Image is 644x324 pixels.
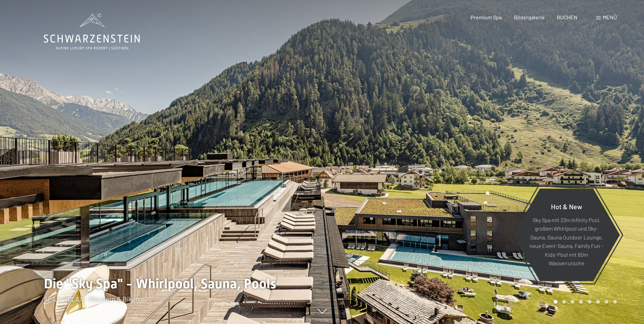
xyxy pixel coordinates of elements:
div: Carousel Page 1 (Current Slide) [554,300,557,304]
a: Bildergalerie [514,14,545,20]
div: Carousel Page 5 [588,300,591,304]
span: Menü [603,14,617,20]
div: Carousel Page 6 [596,300,600,304]
a: Hot & New Sky Spa mit 23m Infinity Pool, großem Whirlpool und Sky-Sauna, Sauna Outdoor Lounge, ne... [513,188,620,282]
div: Carousel Page 4 [579,300,583,304]
div: Carousel Pagination [551,300,617,304]
a: Premium Spa [471,14,502,20]
p: Sky Spa mit 23m Infinity Pool, großem Whirlpool und Sky-Sauna, Sauna Outdoor Lounge, neue Event-S... [530,215,603,268]
div: Carousel Page 8 [613,300,617,304]
a: BUCHEN [557,14,577,20]
div: Carousel Page 3 [571,300,574,304]
div: Carousel Page 2 [562,300,566,304]
span: Hot & New [551,202,582,210]
div: Carousel Page 7 [605,300,608,304]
